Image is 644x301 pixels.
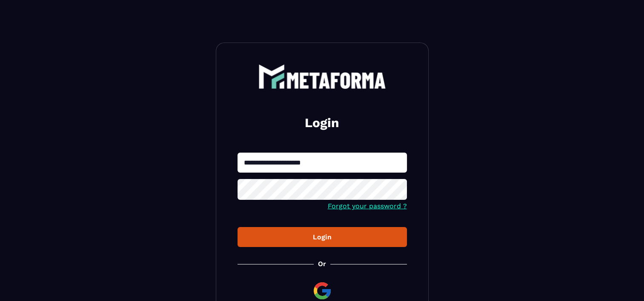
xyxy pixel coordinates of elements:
[238,227,407,247] button: Login
[248,114,397,131] h2: Login
[258,64,386,89] img: logo
[312,281,332,301] img: google
[244,233,400,241] div: Login
[328,202,407,210] a: Forgot your password ?
[318,260,326,268] p: Or
[238,64,407,89] a: logo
